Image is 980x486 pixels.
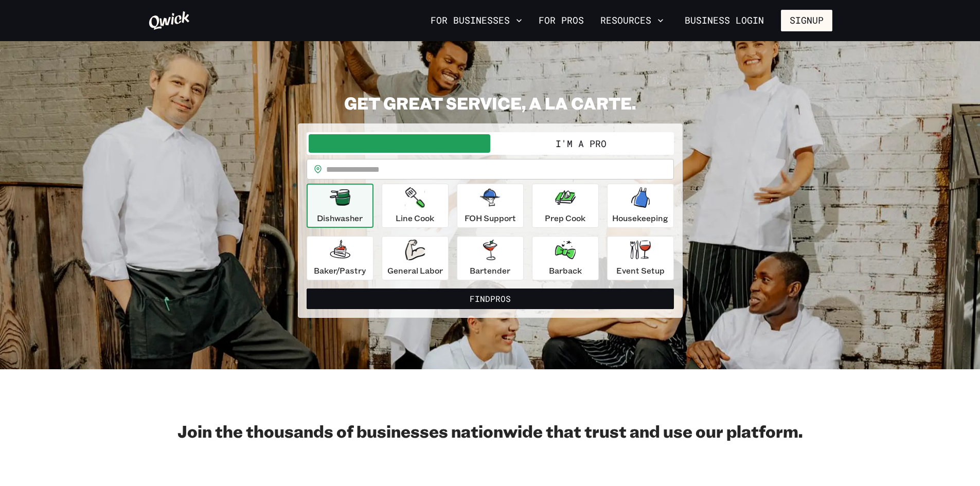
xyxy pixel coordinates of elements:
[549,264,582,277] p: Barback
[607,236,674,280] button: Event Setup
[307,236,373,280] button: Baker/Pastry
[612,212,668,224] p: Housekeeping
[457,236,524,280] button: Bartender
[534,12,588,29] a: For Pros
[298,93,683,113] h2: GET GREAT SERVICE, A LA CARTE.
[309,134,490,153] button: I'm a Business
[465,212,516,224] p: FOH Support
[457,184,524,228] button: FOH Support
[676,10,773,31] a: Business Login
[616,264,665,277] p: Event Setup
[387,264,443,277] p: General Labor
[382,236,449,280] button: General Labor
[307,289,674,309] button: FindPros
[317,212,363,224] p: Dishwasher
[532,236,599,280] button: Barback
[545,212,585,224] p: Prep Cook
[470,264,510,277] p: Bartender
[314,264,366,277] p: Baker/Pastry
[607,184,674,228] button: Housekeeping
[490,134,672,153] button: I'm a Pro
[596,12,668,29] button: Resources
[382,184,449,228] button: Line Cook
[426,12,526,29] button: For Businesses
[148,421,832,441] h2: Join the thousands of businesses nationwide that trust and use our platform.
[532,184,599,228] button: Prep Cook
[781,10,832,31] button: Signup
[307,184,373,228] button: Dishwasher
[396,212,434,224] p: Line Cook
